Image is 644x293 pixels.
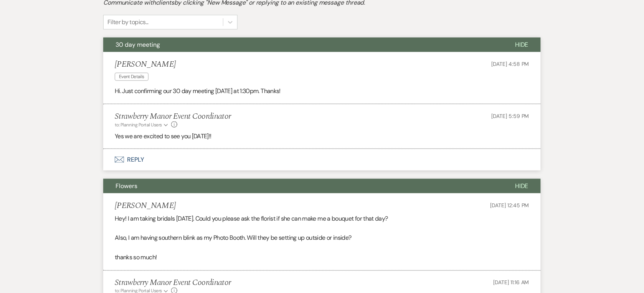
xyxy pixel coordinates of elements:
button: Flowers [103,179,503,193]
span: Flowers [116,182,137,190]
button: Hide [503,179,541,193]
h5: Strawberry Manor Event Coordinator [115,112,231,121]
p: Also, I am having southern blink as my Photo Booth. Will they be setting up outside or inside? [115,233,529,243]
h5: Strawberry Manor Event Coordinator [115,278,231,288]
button: 30 day meeting [103,38,503,52]
span: 30 day meeting [116,41,160,49]
p: Yes we are excited to see you [DATE]!! [115,131,529,141]
span: Hide [515,41,528,49]
h5: [PERSON_NAME] [115,201,176,211]
span: Hide [515,182,528,190]
span: [DATE] 5:59 PM [492,113,529,119]
p: Hey! I am taking bridals [DATE]. Could you please ask the florist if she can make me a bouquet fo... [115,214,529,224]
span: to: Planning Portal Users [115,122,162,128]
p: thanks so much! [115,253,529,263]
span: [DATE] 12:45 PM [490,202,529,209]
span: [DATE] 11:16 AM [494,279,529,286]
span: Event Details [115,73,149,81]
p: Hi. Just confirming our 30 day meeting [DATE] at 1:30pm. Thanks! [115,86,529,96]
span: [DATE] 4:58 PM [492,61,529,67]
button: to: Planning Portal Users [115,121,169,128]
button: Reply [103,149,541,170]
h5: [PERSON_NAME] [115,60,176,69]
div: Filter by topics... [107,18,149,27]
button: Hide [503,38,541,52]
